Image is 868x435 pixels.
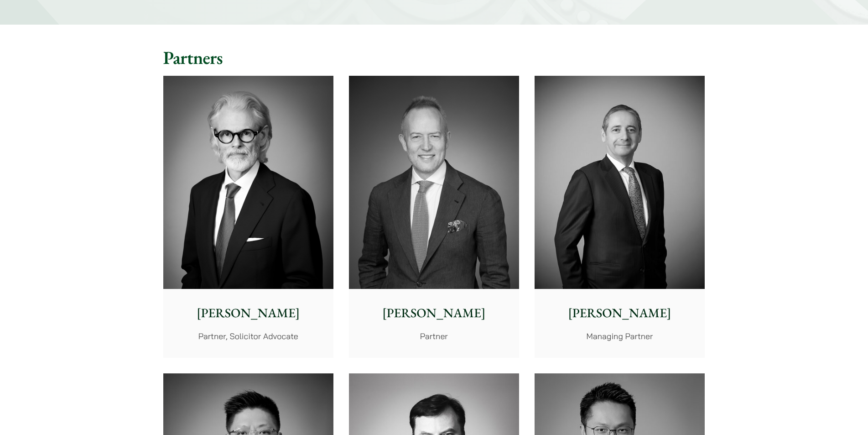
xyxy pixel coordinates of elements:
p: Partner [356,330,512,342]
a: [PERSON_NAME] Partner, Solicitor Advocate [163,76,333,358]
a: [PERSON_NAME] Partner [349,76,519,358]
p: [PERSON_NAME] [542,304,697,323]
p: [PERSON_NAME] [171,304,326,323]
p: Partner, Solicitor Advocate [171,330,326,342]
h2: Partners [163,47,705,68]
p: [PERSON_NAME] [356,304,512,323]
p: Managing Partner [542,330,697,342]
a: [PERSON_NAME] Managing Partner [535,76,705,358]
